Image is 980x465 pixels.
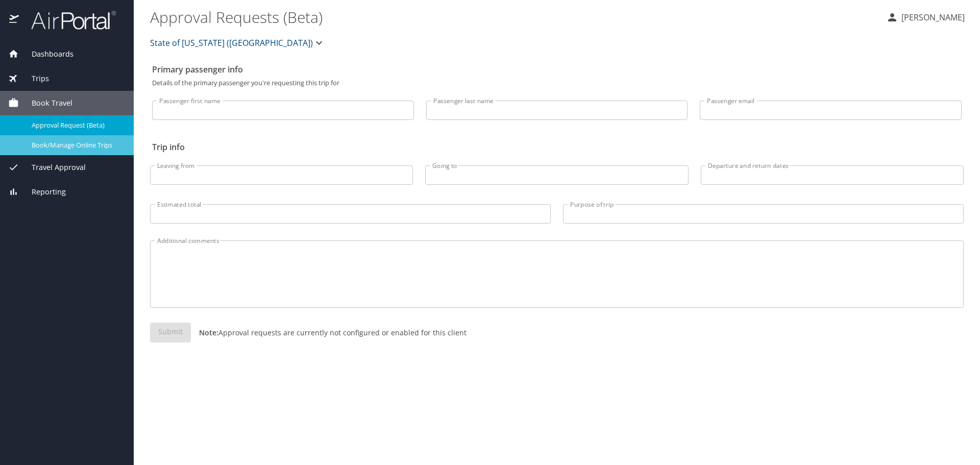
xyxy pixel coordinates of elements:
span: Book/Manage Online Trips [32,140,121,150]
img: airportal-logo.png [20,10,116,30]
strong: Note: [199,328,218,337]
button: [PERSON_NAME] [882,8,969,27]
span: Reporting [19,186,66,198]
h1: Approval Requests (Beta) [150,1,878,33]
p: Details of the primary passenger you're requesting this trip for [152,80,962,86]
p: Approval requests are currently not configured or enabled for this client [191,327,467,338]
span: State of [US_STATE] ([GEOGRAPHIC_DATA]) [150,36,313,50]
span: Dashboards [19,48,73,60]
span: Book Travel [19,97,72,109]
h2: Primary passenger info [152,61,962,78]
span: Trips [19,73,49,84]
img: icon-airportal.png [9,10,20,30]
button: State of [US_STATE] ([GEOGRAPHIC_DATA]) [146,33,329,53]
span: Approval Request (Beta) [32,120,121,130]
h2: Trip info [152,139,962,155]
span: Travel Approval [19,162,86,173]
p: [PERSON_NAME] [898,11,965,23]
